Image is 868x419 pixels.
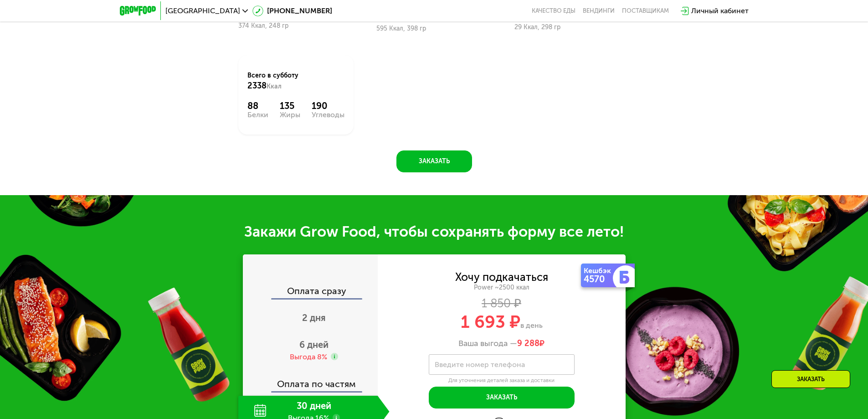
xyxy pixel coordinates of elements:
[429,387,575,409] button: Заказать
[299,339,329,350] span: 6 дней
[622,7,669,15] div: поставщикам
[584,267,615,274] div: Кешбэк
[290,352,327,362] div: Выгода 8%
[302,312,326,323] span: 2 дня
[247,111,268,119] div: Белки
[514,24,630,31] div: 29 Ккал, 298 гр
[244,370,378,391] div: Оплата по частям
[461,311,520,332] span: 1 693 ₽
[378,284,626,292] div: Power ~2500 ккал
[584,274,615,284] div: 4570
[165,7,240,15] span: [GEOGRAPHIC_DATA]
[396,150,472,172] button: Заказать
[376,25,492,32] div: 595 Ккал, 398 гр
[312,111,344,119] div: Углеводы
[378,299,626,309] div: 1 850 ₽
[517,338,539,348] span: 9 288
[517,339,544,349] span: ₽
[267,83,282,90] span: Ккал
[583,7,615,15] a: Вендинги
[520,321,543,330] span: в день
[247,81,267,91] span: 2338
[252,5,332,16] a: [PHONE_NUMBER]
[312,100,344,111] div: 190
[435,362,525,367] label: Введите номер телефона
[247,100,268,111] div: 88
[280,111,300,119] div: Жиры
[238,22,354,30] div: 374 Ккал, 248 гр
[378,339,626,349] div: Ваша выгода —
[455,272,548,282] div: Хочу подкачаться
[532,7,575,15] a: Качество еды
[429,377,575,384] div: Для уточнения деталей заказа и доставки
[280,100,300,111] div: 135
[771,370,850,388] div: Заказать
[247,71,344,91] div: Всего в субботу
[691,5,749,16] div: Личный кабинет
[244,286,378,298] div: Оплата сразу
